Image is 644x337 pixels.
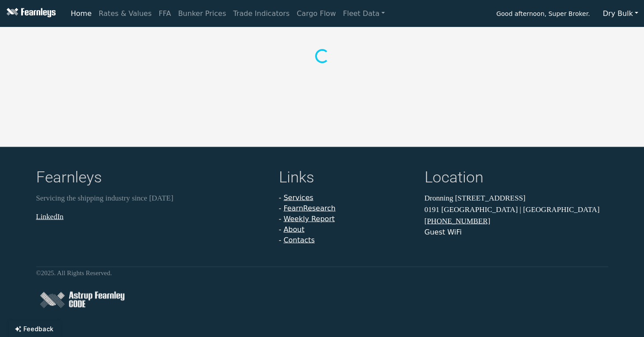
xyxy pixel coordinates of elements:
[36,168,268,189] h4: Fearnleys
[283,204,335,212] a: FearnResearch
[67,5,95,23] a: Home
[279,168,414,189] h4: Links
[496,7,590,22] span: Good afternoon, Super Broker.
[425,193,608,204] p: Dronning [STREET_ADDRESS]
[174,5,230,23] a: Bunker Prices
[279,203,414,214] li: -
[36,193,268,204] p: Servicing the shipping industry since [DATE]
[155,5,175,23] a: FFA
[425,217,490,225] a: [PHONE_NUMBER]
[339,5,388,23] a: Fleet Data
[425,168,608,189] h4: Location
[283,225,304,234] a: About
[597,5,644,22] button: Dry Bulk
[283,236,315,244] a: Contacts
[425,204,608,215] p: 0191 [GEOGRAPHIC_DATA] | [GEOGRAPHIC_DATA]
[279,193,414,203] li: -
[279,235,414,246] li: -
[293,5,339,23] a: Cargo Flow
[230,5,293,23] a: Trade Indicators
[283,193,313,202] a: Services
[279,214,414,224] li: -
[279,224,414,235] li: -
[36,269,112,276] small: © 2025 . All Rights Reserved.
[4,8,56,19] img: Fearnleys Logo
[95,5,155,23] a: Rates & Values
[283,215,335,223] a: Weekly Report
[36,212,64,220] a: LinkedIn
[425,227,462,238] button: Guest WiFi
